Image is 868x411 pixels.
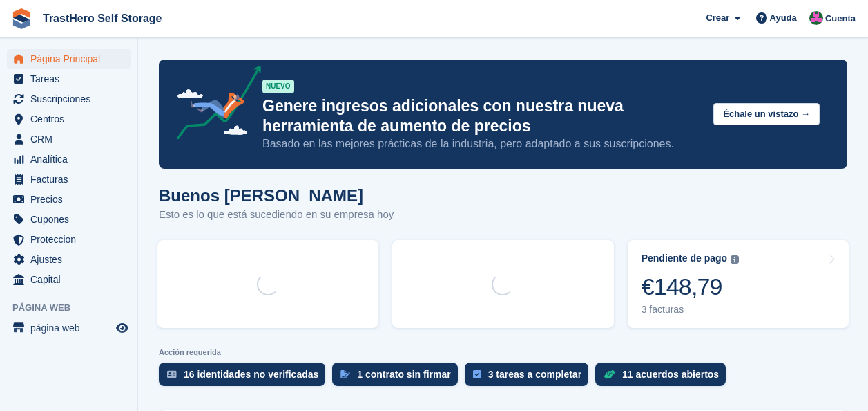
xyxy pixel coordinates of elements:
span: Precios [30,190,113,209]
img: task-75834270c22a3079a89374b754ae025e5fb1db73e45f91037f5363f120a921f8.svg [473,370,481,378]
a: menu [7,270,131,289]
div: 3 tareas a completar [488,369,581,380]
span: Ayuda [770,11,797,25]
img: deal-1b604bf984904fb50ccaf53a9ad4b4a5d6e5aea283cecdc64d6e3604feb123c2.svg [604,369,615,379]
a: menu [7,230,131,249]
span: Tareas [30,69,113,89]
a: 3 tareas a completar [465,363,595,393]
a: TrastHero Self Storage [37,7,168,30]
img: verify_identity-adf6edd0f0f0b5bbfe63781bf79b02c33cf7c696d77639b501bdc392416b5a36.svg [167,370,177,378]
a: menu [7,190,131,209]
img: price-adjustments-announcement-icon-8257ccfd72463d97f412b2fc003d46551f7dbcb40ab6d574587a9cd5c0d94... [165,66,262,145]
p: Acción requerida [159,348,847,357]
a: 16 identidades no verificadas [159,363,332,393]
div: 3 facturas [642,304,739,316]
span: Página web [12,301,137,315]
a: menu [7,109,131,129]
span: Página Principal [30,49,113,68]
a: menú [7,318,131,338]
a: menu [7,210,131,229]
div: NUEVO [262,80,294,93]
a: menu [7,69,131,89]
div: €148,79 [642,273,739,301]
img: icon-info-grey-7440780725fd019a000dd9b08b2336e03edf1995a4989e88bcd33f0948082b44.svg [731,255,739,264]
img: Marua Grioui [809,11,823,25]
div: 16 identidades no verificadas [184,369,318,380]
span: Ajustes [30,250,113,269]
a: menu [7,89,131,109]
span: Centros [30,109,113,129]
span: CRM [30,129,113,149]
span: Cupones [30,210,113,229]
a: Vista previa de la tienda [114,320,131,336]
p: Esto es lo que está sucediendo en su empresa hoy [159,207,394,223]
div: 1 contrato sin firmar [357,369,450,380]
button: Échale un vistazo → [713,103,820,126]
div: 11 acuerdos abiertos [622,369,719,380]
span: Analítica [30,149,113,169]
span: Capital [30,270,113,289]
p: Genere ingresos adicionales con nuestra nueva herramienta de aumento de precios [262,96,702,136]
span: Facturas [30,170,113,189]
h1: Buenos [PERSON_NAME] [159,186,394,205]
span: Crear [706,11,729,25]
span: Proteccion [30,230,113,249]
a: menu [7,49,131,68]
img: contract_signature_icon-13c848040528278c33f63329250d36e43548de30e8caae1d1a13099fd9432cc5.svg [340,370,350,378]
img: stora-icon-8386f47178a22dfd0bd8f6a31ec36ba5ce8667c1dd55bd0f319d3a0aa187defe.svg [11,8,32,29]
a: menu [7,129,131,149]
a: menu [7,170,131,189]
p: Basado en las mejores prácticas de la industria, pero adaptado a sus suscripciones. [262,136,702,152]
a: menu [7,250,131,269]
span: Suscripciones [30,89,113,109]
span: página web [30,318,113,338]
a: menu [7,149,131,169]
a: 11 acuerdos abiertos [595,363,733,393]
a: 1 contrato sin firmar [332,363,464,393]
a: Pendiente de pago €148,79 3 facturas [628,240,849,328]
div: Pendiente de pago [642,253,727,264]
span: Cuenta [825,12,856,26]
